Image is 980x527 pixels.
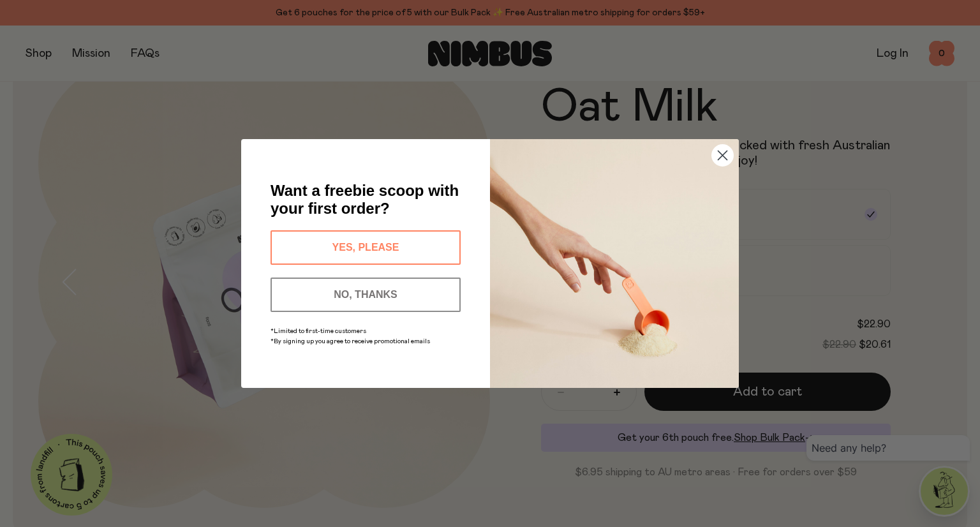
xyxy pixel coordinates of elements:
button: YES, PLEASE [271,230,461,265]
span: *By signing up you agree to receive promotional emails [271,338,430,345]
button: Close dialog [711,144,734,167]
img: c0d45117-8e62-4a02-9742-374a5db49d45.jpeg [490,139,739,388]
button: NO, THANKS [271,278,461,312]
span: *Limited to first-time customers [271,328,366,334]
span: Want a freebie scoop with your first order? [271,182,459,217]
